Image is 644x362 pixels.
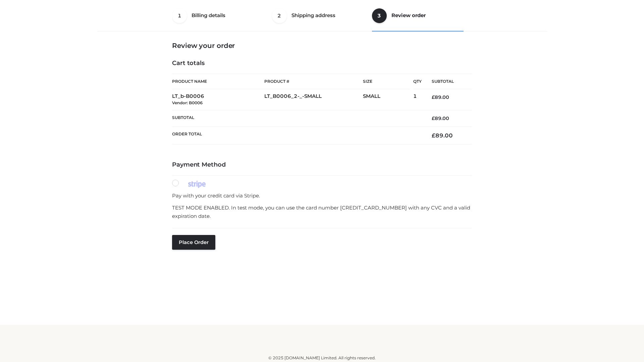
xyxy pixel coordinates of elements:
[363,89,413,110] td: SMALL
[413,89,422,110] td: 1
[432,115,435,121] span: £
[432,132,435,139] span: £
[432,94,435,100] span: £
[432,94,449,100] bdi: 89.00
[422,74,472,89] th: Subtotal
[264,89,363,110] td: LT_B0006_2-_-SMALL
[172,191,472,200] p: Pay with your credit card via Stripe.
[172,161,472,169] h4: Payment Method
[172,60,472,67] h4: Cart totals
[172,74,264,89] th: Product Name
[172,100,203,105] small: Vendor: B0006
[264,74,363,89] th: Product #
[413,74,422,89] th: Qty
[172,110,422,126] th: Subtotal
[363,74,410,89] th: Size
[172,127,422,144] th: Order Total
[432,132,453,139] bdi: 89.00
[172,203,472,221] p: TEST MODE ENABLED. In test mode, you can use the card number [CREDIT_CARD_NUMBER] with any CVC an...
[172,235,215,250] button: Place order
[432,115,449,121] bdi: 89.00
[172,89,264,110] td: LT_b-B0006
[172,42,472,50] h3: Review your order
[100,355,544,361] div: © 2025 [DOMAIN_NAME] Limited. All rights reserved.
